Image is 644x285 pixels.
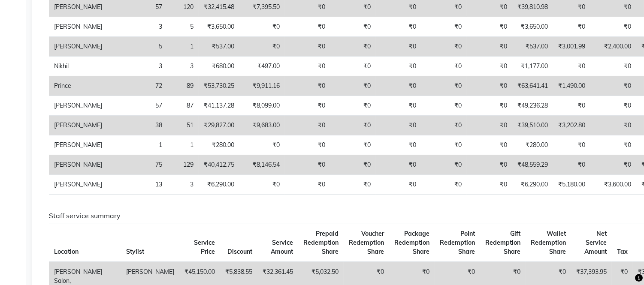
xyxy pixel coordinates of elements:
td: ₹0 [285,57,330,76]
td: ₹29,827.00 [199,116,239,135]
td: ₹3,650.00 [199,17,239,37]
td: 1 [167,135,199,155]
td: ₹9,683.00 [239,116,285,135]
span: Discount [227,248,252,255]
td: ₹0 [285,116,330,135]
td: ₹8,146.54 [239,155,285,175]
td: ₹0 [285,96,330,116]
td: 13 [107,175,167,195]
td: ₹0 [421,37,467,57]
td: 72 [107,76,167,96]
td: [PERSON_NAME] [49,17,107,37]
td: ₹0 [285,17,330,37]
td: ₹0 [376,17,421,37]
td: [PERSON_NAME] [49,116,107,135]
td: 3 [167,57,199,76]
td: ₹0 [376,175,421,195]
td: ₹48,559.29 [512,155,553,175]
td: ₹0 [285,175,330,195]
td: ₹0 [421,96,467,116]
td: ₹0 [421,17,467,37]
td: [PERSON_NAME] [49,155,107,175]
td: ₹6,290.00 [199,175,239,195]
td: ₹0 [330,37,376,57]
span: Tax [617,248,628,255]
td: 75 [107,155,167,175]
td: 38 [107,116,167,135]
td: ₹49,236.28 [512,96,553,116]
td: ₹0 [330,96,376,116]
td: ₹0 [421,76,467,96]
td: ₹0 [376,135,421,155]
td: ₹0 [467,57,512,76]
td: ₹0 [376,76,421,96]
td: ₹537.00 [199,37,239,57]
td: ₹0 [421,135,467,155]
td: ₹0 [553,155,590,175]
td: ₹0 [239,135,285,155]
td: 5 [107,37,167,57]
td: ₹0 [590,96,636,116]
td: ₹8,099.00 [239,96,285,116]
td: ₹3,600.00 [590,175,636,195]
td: ₹1,490.00 [553,76,590,96]
td: ₹3,202.80 [553,116,590,135]
td: Prince [49,76,107,96]
td: ₹0 [285,155,330,175]
td: [PERSON_NAME] [49,37,107,57]
td: ₹0 [467,76,512,96]
td: ₹0 [330,17,376,37]
td: ₹0 [590,57,636,76]
span: Location [54,248,79,255]
td: ₹0 [590,116,636,135]
span: Net Service Amount [584,230,607,255]
td: ₹40,412.75 [199,155,239,175]
span: Prepaid Redemption Share [303,230,339,255]
td: 3 [107,57,167,76]
td: ₹0 [467,96,512,116]
td: ₹280.00 [512,135,553,155]
span: Voucher Redemption Share [349,230,384,255]
td: ₹0 [376,96,421,116]
td: ₹0 [553,57,590,76]
td: ₹0 [467,37,512,57]
td: ₹0 [421,155,467,175]
td: ₹9,911.16 [239,76,285,96]
td: ₹0 [421,57,467,76]
td: 1 [107,135,167,155]
td: ₹1,177.00 [512,57,553,76]
td: ₹0 [553,135,590,155]
td: ₹0 [376,37,421,57]
td: ₹280.00 [199,135,239,155]
td: ₹0 [467,17,512,37]
td: ₹497.00 [239,57,285,76]
td: ₹0 [376,57,421,76]
span: Package Redemption Share [394,230,429,255]
td: 1 [167,37,199,57]
td: ₹0 [590,155,636,175]
td: ₹0 [330,76,376,96]
td: ₹537.00 [512,37,553,57]
td: ₹0 [330,175,376,195]
td: ₹63,641.41 [512,76,553,96]
td: 3 [167,175,199,195]
td: ₹0 [330,155,376,175]
td: ₹0 [467,175,512,195]
td: ₹0 [467,135,512,155]
td: ₹0 [553,96,590,116]
td: ₹3,650.00 [512,17,553,37]
td: 5 [167,17,199,37]
td: ₹0 [421,175,467,195]
td: ₹0 [467,116,512,135]
td: ₹0 [376,155,421,175]
td: ₹0 [285,135,330,155]
td: Nikhil [49,57,107,76]
td: ₹0 [590,135,636,155]
td: ₹2,400.00 [590,37,636,57]
td: ₹5,180.00 [553,175,590,195]
td: ₹0 [285,76,330,96]
td: ₹0 [421,116,467,135]
h6: Staff service summary [49,212,626,220]
td: ₹0 [239,17,285,37]
td: ₹53,730.25 [199,76,239,96]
